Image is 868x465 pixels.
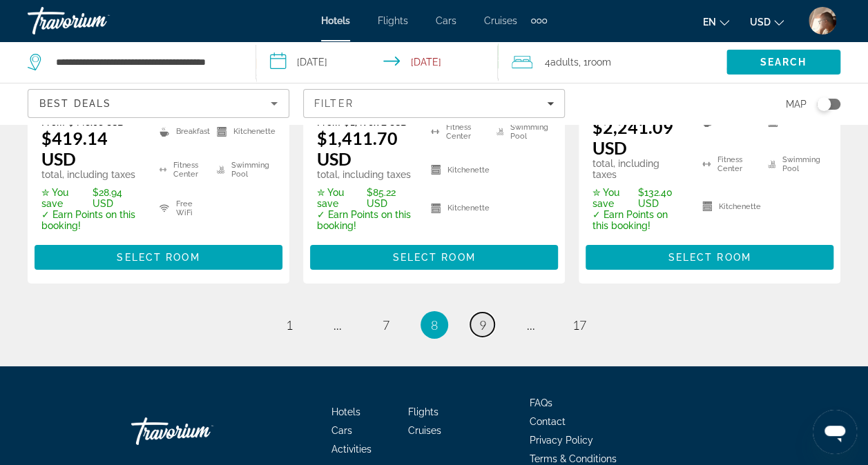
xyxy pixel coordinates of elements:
nav: Pagination [28,311,840,339]
span: 8 [431,317,438,333]
span: ✮ You save [317,187,363,209]
ins: $1,411.70 USD [317,128,398,169]
li: Breakfast [153,116,210,148]
mat-select: Sort by [39,95,278,112]
ins: $2,241.09 USD [592,117,673,158]
li: Fitness Center [153,154,210,186]
a: Contact [530,416,566,427]
li: Kitchenette [424,192,490,224]
span: 4 [545,52,579,72]
p: $132.40 USD [592,187,685,209]
button: Select check in and out date [256,41,499,83]
a: Travorium [28,3,166,39]
span: ... [334,317,342,333]
button: Travelers: 4 adults, 0 children [498,41,726,83]
p: $28.94 USD [41,187,142,209]
li: Fitness Center [424,116,490,148]
span: 1 [286,317,293,333]
a: Select Room [310,248,558,263]
p: total, including taxes [41,169,142,180]
button: Select Room [35,245,282,270]
a: Cruises [408,425,441,436]
li: Fitness Center [695,147,761,182]
button: Filters [303,89,565,118]
ins: $419.14 USD [41,128,108,169]
li: Kitchenette [210,116,276,148]
p: ✓ Earn Points on this booking! [592,209,685,231]
a: Cars [436,15,456,26]
button: Toggle map [807,98,840,110]
p: ✓ Earn Points on this booking! [41,209,142,231]
a: Select Room [35,248,282,263]
a: Select Room [586,248,833,263]
button: Change language [703,12,729,32]
p: total, including taxes [317,169,414,180]
span: Best Deals [39,98,111,109]
a: Flights [408,406,438,417]
span: 7 [383,317,389,333]
span: 9 [479,317,486,333]
span: 17 [572,317,586,333]
li: Swimming Pool [490,116,551,148]
span: ✮ You save [41,187,89,209]
a: Terms & Conditions [530,453,617,464]
li: Swimming Pool [761,147,827,182]
span: Filter [314,98,354,109]
a: Hotels [331,406,360,417]
button: User Menu [804,6,840,35]
li: Swimming Pool [210,154,276,186]
a: FAQs [530,397,552,408]
span: , 1 [579,52,611,72]
button: Select Room [586,245,833,270]
button: Change currency [750,12,784,32]
span: USD [750,17,771,28]
li: Free WiFi [153,192,210,224]
a: Cruises [484,15,517,26]
span: Adults [550,57,579,68]
a: Privacy Policy [530,435,593,446]
input: Search hotel destination [55,52,235,72]
a: Go Home [131,410,269,452]
span: Select Room [392,252,475,263]
span: Select Room [117,252,200,263]
button: Search [726,50,840,75]
a: Hotels [321,15,350,26]
span: Map [786,95,807,114]
li: Kitchenette [424,154,490,186]
span: en [703,17,716,28]
a: Activities [331,444,372,455]
p: total, including taxes [592,158,685,180]
button: Extra navigation items [531,10,547,32]
a: Flights [378,15,408,26]
img: User image [809,7,836,34]
p: $85.22 USD [317,187,414,209]
span: Search [760,57,807,68]
span: Room [588,57,611,68]
p: ✓ Earn Points on this booking! [317,209,414,231]
a: Cars [331,425,352,436]
span: ✮ You save [592,187,634,209]
span: ... [527,317,535,333]
span: Select Room [668,252,751,263]
iframe: Button to launch messaging window [813,410,857,454]
button: Select Room [310,245,558,270]
li: Kitchenette [695,189,761,224]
